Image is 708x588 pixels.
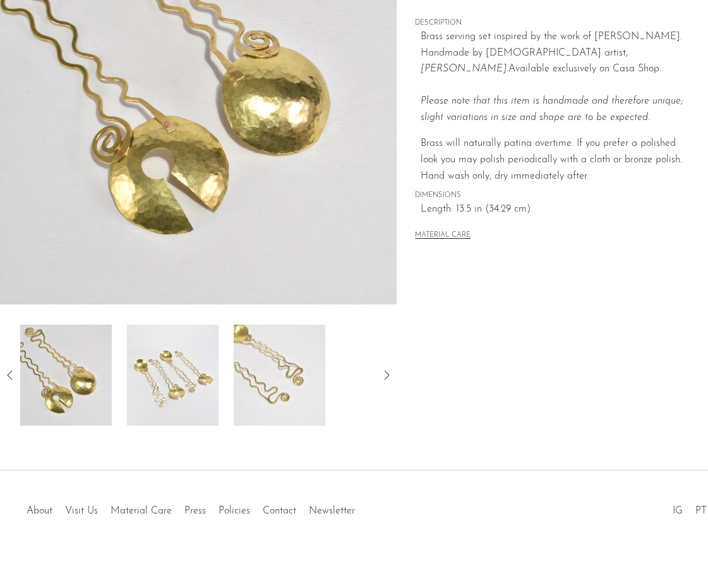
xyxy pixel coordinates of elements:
[127,325,219,426] img: Calder Serving Set
[421,96,683,123] em: Please note that this item is handmade and therefore unique; slight variations in size and shape ...
[421,64,508,74] em: [PERSON_NAME].
[421,136,688,184] p: Brass will naturally patina overtime. If you prefer a polished look you may polish periodically w...
[695,506,707,516] a: PT
[65,506,98,516] a: Visit Us
[20,496,361,520] ul: Quick links
[415,231,471,241] button: MATERIAL CARE
[219,506,250,516] a: Policies
[234,325,325,426] img: Calder Serving Set
[421,29,688,126] p: Brass serving set inspired by the work of [PERSON_NAME]. Handmade by [DEMOGRAPHIC_DATA] artist, A...
[184,506,206,516] a: Press
[415,190,688,201] span: DIMENSIONS
[27,506,52,516] a: About
[20,325,112,426] img: Calder Serving Set
[673,506,683,516] a: IG
[415,18,688,29] span: DESCRIPTION
[111,506,172,516] a: Material Care
[421,201,688,218] span: Length: 13.5 in (34.29 cm)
